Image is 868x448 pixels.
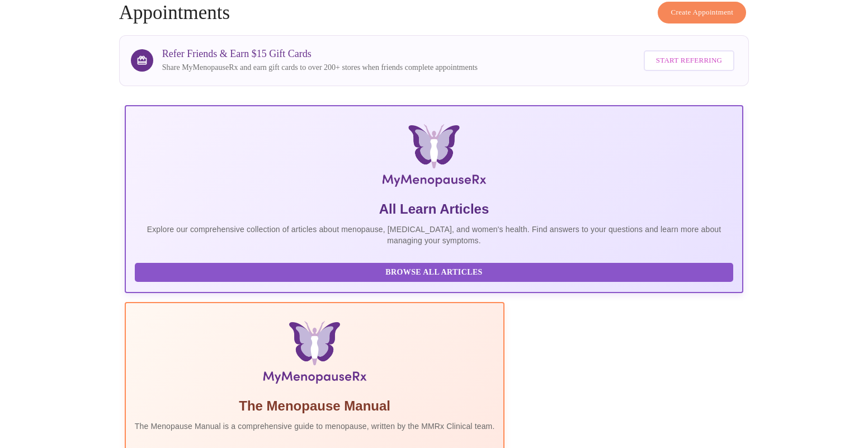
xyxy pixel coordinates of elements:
[119,2,749,24] h4: Appointments
[228,124,640,191] img: MyMenopauseRx Logo
[641,45,737,77] a: Start Referring
[671,6,733,19] span: Create Appointment
[135,267,736,276] a: Browse All Articles
[162,62,478,73] p: Share MyMenopauseRx and earn gift cards to over 200+ stores when friends complete appointments
[135,200,733,218] h5: All Learn Articles
[135,397,495,415] h5: The Menopause Manual
[644,50,734,71] button: Start Referring
[135,224,733,246] p: Explore our comprehensive collection of articles about menopause, [MEDICAL_DATA], and women's hea...
[162,48,478,60] h3: Refer Friends & Earn $15 Gift Cards
[135,263,733,282] button: Browse All Articles
[658,2,746,23] button: Create Appointment
[135,421,495,432] p: The Menopause Manual is a comprehensive guide to menopause, written by the MMRx Clinical team.
[146,266,722,280] span: Browse All Articles
[192,321,437,388] img: Menopause Manual
[656,54,722,67] span: Start Referring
